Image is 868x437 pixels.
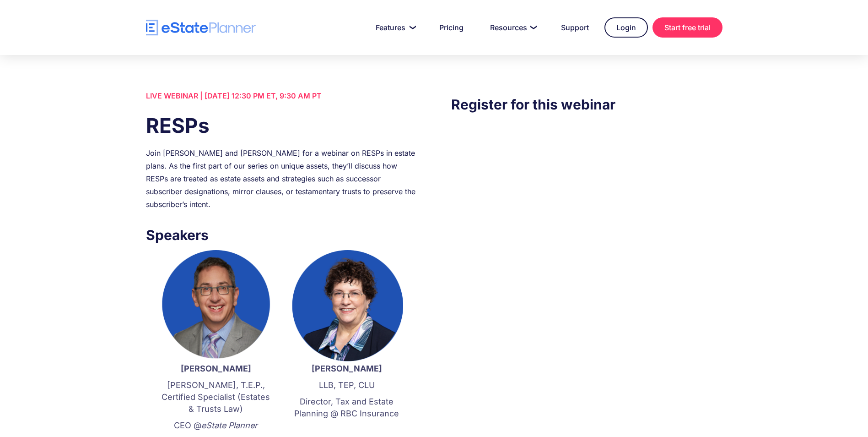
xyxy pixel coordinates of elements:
[479,18,545,37] a: Resources
[160,379,272,415] p: [PERSON_NAME], T.E.P., Certified Specialist (Estates & Trusts Law)
[181,364,251,373] strong: [PERSON_NAME]
[201,421,258,430] em: eState Planner
[291,379,403,391] p: LLB, TEP, CLU
[146,20,256,36] a: home
[451,133,722,297] iframe: Form 0
[312,364,382,373] strong: [PERSON_NAME]
[146,89,417,102] div: LIVE WEBINAR | [DATE] 12:30 PM ET, 9:30 AM PT
[291,396,403,420] p: Director, Tax and Estate Planning @ RBC Insurance
[550,18,600,37] a: Support
[652,17,722,38] a: Start free trial
[291,424,403,436] p: ‍
[160,420,272,432] p: CEO @
[365,18,424,37] a: Features
[451,94,722,115] h3: Register for this webinar
[428,18,474,37] a: Pricing
[604,17,648,38] a: Login
[146,147,417,211] div: Join [PERSON_NAME] and [PERSON_NAME] for a webinar on RESPs in estate plans. As the first part of...
[146,111,417,140] h1: RESPs
[146,224,417,246] h3: Speakers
